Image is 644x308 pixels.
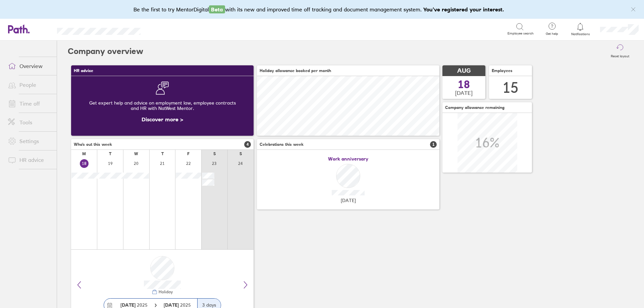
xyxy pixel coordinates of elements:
a: People [3,78,57,91]
span: Work anniversary [328,156,368,162]
span: Notifications [570,32,591,36]
b: You've registered your interest. [423,6,504,13]
div: F [187,151,190,156]
div: Search [159,26,176,32]
span: Who's out this week [74,142,112,147]
div: S [213,151,216,156]
span: 18 [458,79,470,90]
span: 4 [244,141,251,148]
div: W [134,151,138,156]
a: Time off [3,97,57,110]
div: 15 [502,79,519,96]
span: HR advice [74,68,93,73]
a: Discover more > [142,116,183,123]
span: [DATE] [455,90,473,96]
span: Employees [492,68,513,73]
a: Overview [3,59,57,73]
div: Get expert help and advice on employment law, employee contracts and HR with NatWest Mentor. [76,95,248,116]
span: 2025 [164,302,191,308]
span: Get help [541,32,563,36]
a: Tools [3,116,57,129]
div: Be the first to try MentorDigital with its new and improved time off tracking and document manage... [133,5,511,13]
div: T [109,151,111,156]
span: AUG [457,67,471,74]
span: Company allowance remaining [445,105,504,110]
h2: Company overview [68,41,143,62]
strong: [DATE] [120,302,136,308]
div: S [239,151,242,156]
span: Holiday allowance booked per month [260,68,331,73]
span: 2025 [120,302,148,308]
a: Settings [3,134,57,148]
span: Beta [209,5,225,13]
span: Employee search [507,32,534,36]
label: Reset layout [607,52,633,58]
strong: [DATE] [164,302,180,308]
span: Celebrations this week [260,142,304,147]
div: T [161,151,164,156]
span: [DATE] [341,198,356,203]
a: Notifications [570,22,591,36]
a: HR advice [3,153,57,167]
span: 1 [430,141,437,148]
div: M [82,151,86,156]
button: Reset layout [607,41,633,62]
div: Holiday [157,290,173,294]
